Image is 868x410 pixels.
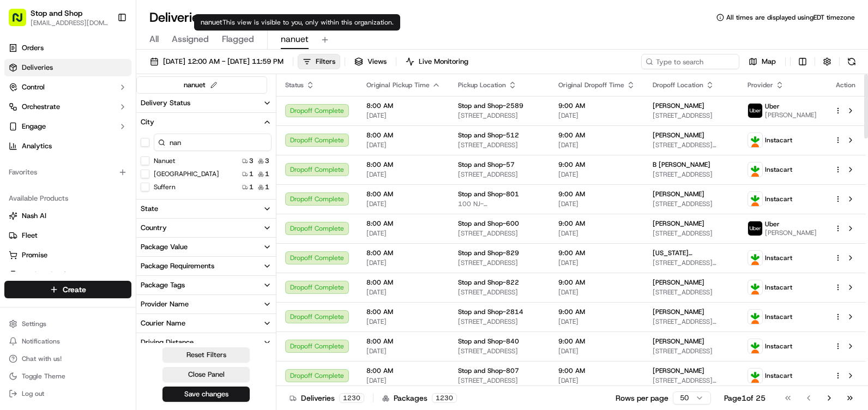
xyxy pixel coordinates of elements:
[765,220,780,228] span: Uber
[9,211,127,221] a: Nash AI
[653,288,730,297] span: [STREET_ADDRESS]
[366,288,441,297] span: [DATE]
[653,249,730,257] span: [US_STATE][PERSON_NAME]
[154,170,219,178] label: [GEOGRAPHIC_DATA]
[653,200,730,208] span: [STREET_ADDRESS]
[141,299,189,309] div: Provider Name
[154,134,272,151] input: City
[4,59,131,76] a: Deliveries
[748,339,762,353] img: profile_instacart_ahold_partner.png
[458,317,541,326] span: [STREET_ADDRESS]
[22,43,44,53] span: Orders
[762,57,776,67] span: Map
[4,316,131,331] button: Settings
[558,111,635,120] span: [DATE]
[558,249,635,257] span: 9:00 AM
[834,81,857,89] div: Action
[641,54,739,69] input: Type to search
[653,170,730,179] span: [STREET_ADDRESS]
[11,44,198,61] p: Welcome 👋
[366,81,430,89] span: Original Pickup Time
[11,159,20,168] div: 📗
[141,261,214,271] div: Package Requirements
[366,190,441,198] span: 8:00 AM
[141,98,190,108] div: Delivery Status
[744,54,781,69] button: Map
[22,319,46,328] span: Settings
[748,310,762,324] img: profile_instacart_ahold_partner.png
[765,342,792,351] span: Instacart
[136,94,276,112] button: Delivery Status
[31,8,82,19] span: Stop and Shop
[9,250,127,260] a: Promise
[145,54,288,69] button: [DATE] 12:00 AM - [DATE] 11:59 PM
[4,118,131,135] button: Engage
[458,278,519,287] span: Stop and Shop-822
[458,200,541,208] span: 100 NJ-[GEOGRAPHIC_DATA], [GEOGRAPHIC_DATA]
[653,258,730,267] span: [STREET_ADDRESS][PERSON_NAME]
[748,192,762,206] img: profile_instacart_ahold_partner.png
[558,278,635,287] span: 9:00 AM
[558,337,635,346] span: 9:00 AM
[4,4,113,31] button: Stop and Shop[EMAIL_ADDRESS][DOMAIN_NAME]
[765,102,780,111] span: Uber
[653,101,704,110] span: [PERSON_NAME]
[366,131,441,140] span: 8:00 AM
[844,54,859,69] button: Refresh
[11,11,33,33] img: Nash
[149,9,205,26] h1: Deliveries
[558,317,635,326] span: [DATE]
[653,376,730,385] span: [STREET_ADDRESS][PERSON_NAME]
[22,372,65,381] span: Toggle Theme
[558,131,635,140] span: 9:00 AM
[653,111,730,120] span: [STREET_ADDRESS]
[136,257,276,275] button: Package Requirements
[154,156,175,165] label: Nanuet
[22,102,60,112] span: Orchestrate
[558,170,635,179] span: [DATE]
[7,154,88,173] a: 📗Knowledge Base
[558,141,635,149] span: [DATE]
[653,81,703,89] span: Dropoff Location
[765,312,792,321] span: Instacart
[748,280,762,294] img: profile_instacart_ahold_partner.png
[458,307,523,316] span: Stop and Shop-2814
[616,393,668,403] p: Rows per page
[4,98,131,116] button: Orchestrate
[458,111,541,120] span: [STREET_ADDRESS]
[558,366,635,375] span: 9:00 AM
[653,366,704,375] span: [PERSON_NAME]
[141,337,194,347] div: Driving Distance
[765,195,792,203] span: Instacart
[366,376,441,385] span: [DATE]
[366,160,441,169] span: 8:00 AM
[558,81,624,89] span: Original Dropoff Time
[558,376,635,385] span: [DATE]
[653,307,704,316] span: [PERSON_NAME]
[367,57,387,67] span: Views
[765,111,817,119] span: [PERSON_NAME]
[22,354,62,363] span: Chat with us!
[458,229,541,238] span: [STREET_ADDRESS]
[748,104,762,118] img: profile_uber_ahold_partner.png
[366,337,441,346] span: 8:00 AM
[4,137,131,155] a: Analytics
[136,200,276,218] button: State
[653,337,704,346] span: [PERSON_NAME]
[136,295,276,313] button: Provider Name
[653,160,710,169] span: B [PERSON_NAME]
[184,79,220,91] div: nanuet
[458,347,541,355] span: [STREET_ADDRESS]
[653,219,704,228] span: [PERSON_NAME]
[4,164,131,181] div: Favorites
[22,122,46,131] span: Engage
[31,19,108,27] span: [EMAIL_ADDRESS][DOMAIN_NAME]
[22,63,53,73] span: Deliveries
[136,333,276,352] button: Driving Distance
[724,393,765,403] div: Page 1 of 25
[382,393,457,403] div: Packages
[458,219,519,228] span: Stop and Shop-600
[222,33,254,46] span: Flagged
[748,369,762,383] img: profile_instacart_ahold_partner.png
[316,57,335,67] span: Filters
